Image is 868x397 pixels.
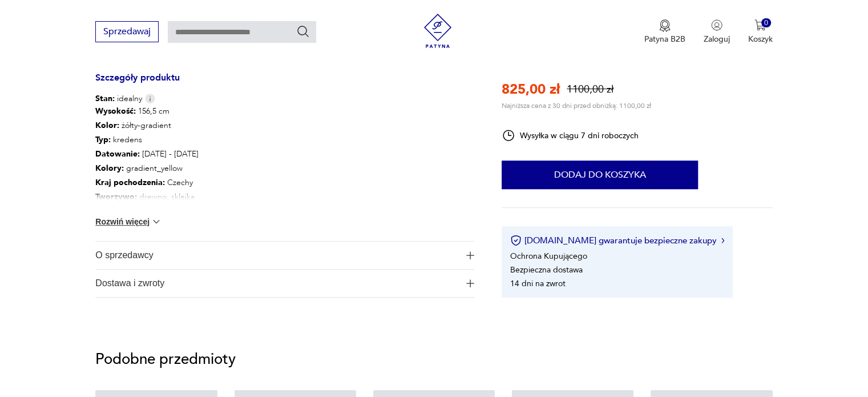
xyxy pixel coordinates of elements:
[95,270,474,297] button: Ikona plusaDostawa i zwroty
[95,134,111,145] b: Typ :
[711,19,722,31] img: Ikonka użytkownika
[644,19,685,45] button: Patyna B2B
[95,105,267,119] p: 156,5 cm
[502,101,651,110] p: Najniższa cena z 30 dni przed obniżką: 1100,00 zł
[95,120,119,131] b: Kolor:
[95,93,115,104] b: Stan:
[502,161,698,189] button: Dodaj do koszyka
[95,119,267,133] p: żółty-gradient
[145,94,155,103] img: Info icon
[502,129,639,142] div: Wysyłka w ciągu 7 dni roboczych
[95,242,474,269] button: Ikona plusaO sprzedawcy
[644,34,685,45] p: Patyna B2B
[95,29,159,37] a: Sprzedawaj
[95,216,162,227] button: Rozwiń więcej
[502,80,560,99] p: 825,00 zł
[95,133,267,147] p: kredens
[644,19,685,45] a: Ikona medaluPatyna B2B
[95,177,165,188] b: Kraj pochodzenia :
[510,251,587,262] li: Ochrona Kupującego
[659,19,671,32] img: Ikona medalu
[466,251,474,259] img: Ikona plusa
[296,25,310,38] button: Szukaj
[95,74,474,93] h3: Szczegóły produktu
[567,82,613,97] p: 1100,00 zł
[95,176,267,190] p: Czechy
[704,19,730,45] button: Zaloguj
[151,216,162,227] img: chevron down
[95,352,772,366] p: Podobne przedmioty
[748,34,773,45] p: Koszyk
[721,238,725,243] img: Ikona strzałki w prawo
[95,242,458,269] span: O sprzedawcy
[704,34,730,45] p: Zaloguj
[95,93,142,105] span: idealny
[95,190,267,204] p: drewno, sklejka
[95,21,159,42] button: Sprzedawaj
[510,235,522,246] img: Ikona certyfikatu
[510,235,724,246] button: [DOMAIN_NAME] gwarantuje bezpieczne zakupy
[421,14,455,48] img: Patyna - sklep z meblami i dekoracjami vintage
[510,264,583,275] li: Bezpieczna dostawa
[95,106,136,117] b: Wysokość :
[95,163,124,174] b: Kolory :
[95,147,267,162] p: [DATE] - [DATE]
[95,149,140,159] b: Datowanie :
[95,162,267,176] p: gradient_yellow
[510,278,566,289] li: 14 dni na zwrot
[95,191,137,202] b: Tworzywo :
[748,19,773,45] button: 0Koszyk
[761,18,771,28] div: 0
[466,279,474,287] img: Ikona plusa
[95,270,458,297] span: Dostawa i zwroty
[754,19,766,31] img: Ikona koszyka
